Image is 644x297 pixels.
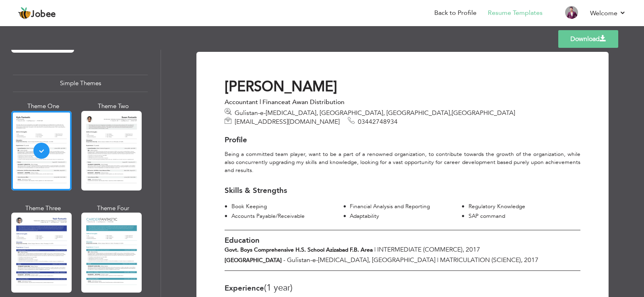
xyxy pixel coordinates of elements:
span: , [450,109,452,117]
span: (1 Year) [264,282,293,294]
span: Jobee [31,10,56,19]
b: [GEOGRAPHIC_DATA] [225,256,282,264]
a: Back to Profile [434,8,477,18]
div: Simple Themes [13,75,148,92]
div: Theme Two [83,102,143,111]
span: 2017 [466,245,480,254]
div: Theme One [13,102,73,111]
div: Financial Analysis and Reporting [350,203,462,211]
span: | [374,246,376,254]
img: jobee.io [18,7,31,20]
a: Jobee [18,7,56,20]
span: , [462,245,464,254]
span: Gulistan-e-[MEDICAL_DATA], [GEOGRAPHIC_DATA], [GEOGRAPHIC_DATA] [GEOGRAPHIC_DATA] [235,109,515,117]
span: Gulistan-e-[MEDICAL_DATA], [GEOGRAPHIC_DATA] [287,256,436,264]
span: [EMAIL_ADDRESS][DOMAIN_NAME] [235,117,340,126]
span: - [283,256,285,264]
a: Welcome [590,8,626,18]
div: Regulatory Knowledge [468,203,580,211]
div: Accounts Payable/Receivable [231,212,343,220]
h3: Profile [225,136,580,144]
span: MATRICULATION (SCIENCE) [440,256,522,264]
h3: Skills & Strengths [225,186,580,195]
a: Resume Templates [488,8,543,18]
h1: [PERSON_NAME] [225,78,580,96]
b: Govt. Boys Comprehensive H.S. School Azizabad F.B. Area [225,246,373,254]
h3: Experience [225,283,580,293]
span: 2017 [524,256,539,264]
span: , [521,256,522,264]
div: Theme Four [83,204,143,213]
span: 03442748934 [358,117,398,126]
div: SAP command [468,212,580,220]
a: Download [558,30,618,48]
div: Being a committed team player, want to be a part of a renowned organization, to contribute toward... [219,150,586,174]
span: INTERMEDIATE (COMMERCE) [377,245,464,254]
div: Book Keeping [231,203,343,211]
h3: Education [225,236,580,245]
div: Adaptability [350,212,462,220]
div: Theme Three [13,204,73,213]
span: | [437,256,438,264]
img: Profile Img [565,6,578,19]
span: at Awan Distribution [285,98,345,107]
div: Accountant | Finance [225,98,580,106]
